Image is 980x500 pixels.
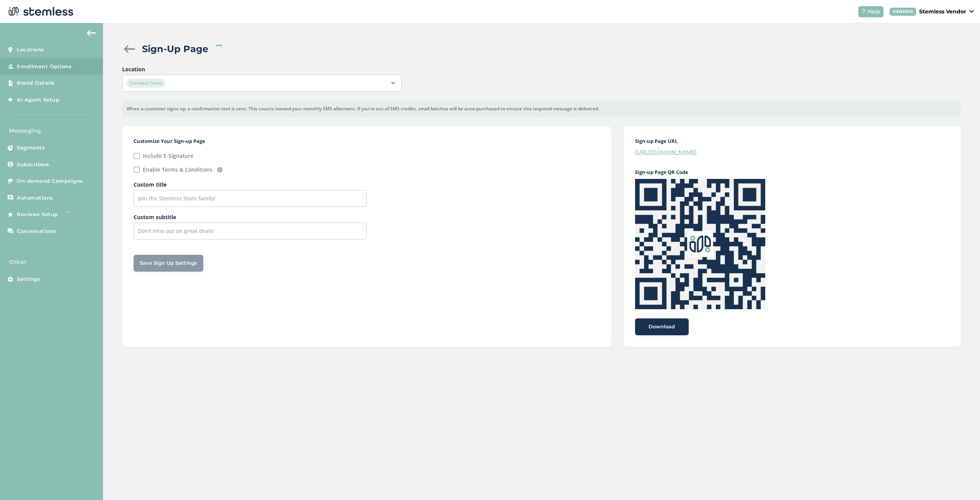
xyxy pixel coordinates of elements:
span: Brand Details [17,79,55,87]
div: When a customer signs up, a confirmation text is sent. This counts toward your monthly SMS allotm... [122,101,961,117]
span: Download [648,323,675,331]
h2: Sign-Up Page [142,42,208,56]
span: AI Agent Setup [17,96,59,104]
img: +dpITeAAAABklEQVQDANE9kfjfBQIkAAAAAElFTkSuQmCC [635,179,765,309]
iframe: Chat Widget [942,463,980,500]
span: Settings [17,275,40,283]
input: Join the Stemless Store family! [134,190,367,207]
span: Stemless Store [126,79,165,88]
label: Include E-Signature [143,153,193,159]
img: icon-info-236977d2.svg [217,167,222,172]
button: Download [635,318,689,335]
span: Help [867,8,880,16]
img: icon_down-arrow-small-66adaf34.svg [969,10,974,13]
span: Subscribers [17,161,49,169]
label: Enable Terms & Conditions [143,167,212,172]
span: Reviews Setup [17,211,58,218]
h2: Sign-up Page URL [635,138,949,145]
span: Automations [17,194,53,202]
h2: Sign-up Page QR Code [635,169,949,176]
img: icon-help-white-03924b79.svg [861,9,866,14]
span: Enrollment Options [17,63,72,70]
span: Locations [17,46,44,54]
span: Conversations [17,228,56,235]
h2: Customize Your Sign-up Page [134,138,600,145]
label: Custom title [134,180,367,189]
span: Segments [17,144,45,152]
label: Location [122,65,402,73]
a: [URL][DOMAIN_NAME] [635,149,697,156]
span: On-demand Campaigns [17,177,83,185]
p: Stemless Vendor [919,8,966,16]
img: icon-arrow-back-accent-c549486e.svg [87,30,96,36]
label: Custom subtitle [134,213,367,221]
input: Don't miss out on great deals! [134,223,367,239]
img: glitter-stars-b7820f95.gif [64,207,79,222]
div: VENDOR [890,8,916,16]
img: logo-dark-0685b13c.svg [6,4,73,19]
